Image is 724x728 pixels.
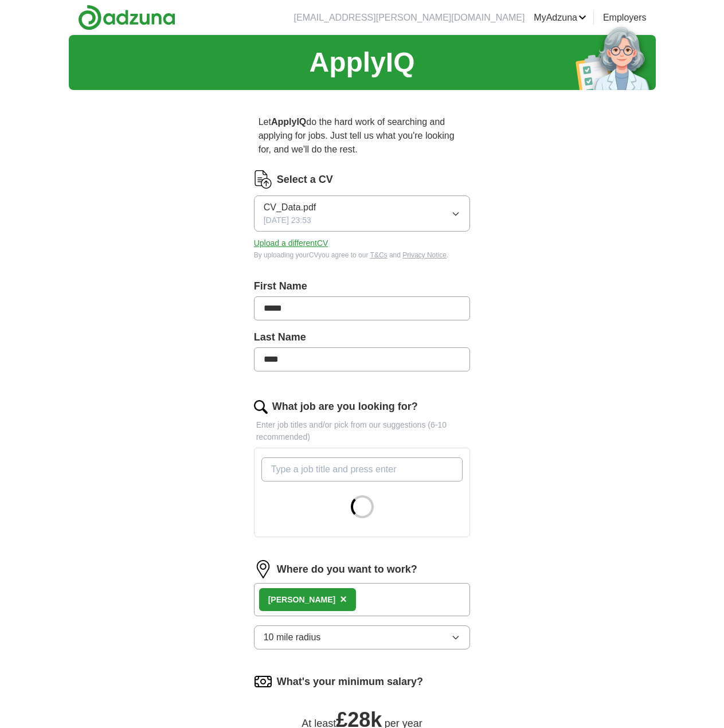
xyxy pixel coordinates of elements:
[534,11,586,25] a: MyAdzuna
[271,117,306,127] strong: ApplyIQ
[254,279,471,294] label: First Name
[254,237,328,249] button: Upload a differentCV
[268,594,335,606] div: [PERSON_NAME]
[254,111,471,161] p: Let do the hard work of searching and applying for jobs. Just tell us what you're looking for, an...
[340,593,347,605] span: ×
[254,419,471,443] p: Enter job titles and/or pick from our suggestions (6-10 recommended)
[277,674,423,690] label: What's your minimum salary?
[309,42,414,83] h1: ApplyIQ
[254,672,272,691] img: salary.png
[254,560,272,578] img: location.png
[603,11,647,25] a: Employers
[370,251,388,259] a: T&Cs
[340,591,347,608] button: ×
[261,457,463,482] input: Type a job title and press enter
[264,201,316,214] span: CV_Data.pdf
[277,172,333,187] label: Select a CV
[264,214,311,226] span: [DATE] 23:53
[254,330,471,345] label: Last Name
[277,562,417,577] label: Where do you want to work?
[254,625,471,649] button: 10 mile radius
[272,399,418,414] label: What job are you looking for?
[254,170,272,189] img: CV Icon
[264,631,321,644] span: 10 mile radius
[78,5,175,30] img: Adzuna logo
[294,11,525,25] li: [EMAIL_ADDRESS][PERSON_NAME][DOMAIN_NAME]
[254,195,471,232] button: CV_Data.pdf[DATE] 23:53
[254,250,471,260] div: By uploading your CV you agree to our and .
[254,400,268,414] img: search.png
[402,251,447,259] a: Privacy Notice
